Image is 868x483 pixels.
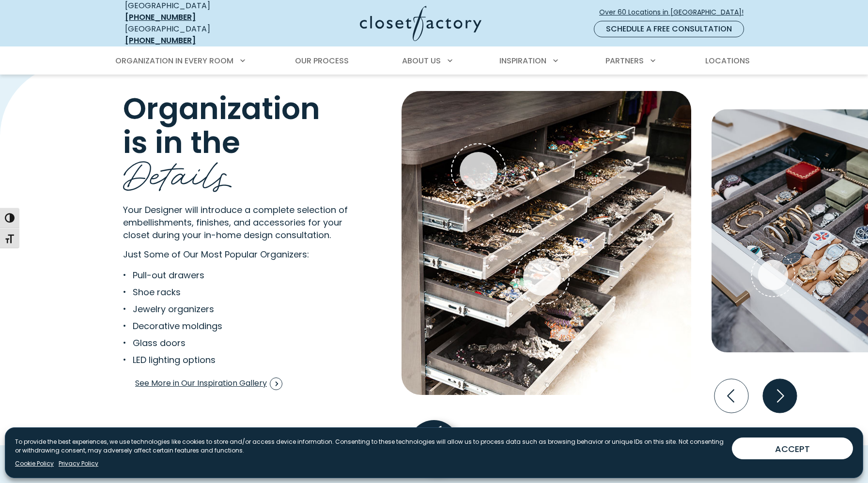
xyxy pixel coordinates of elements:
[135,377,282,390] span: See More in Our Inspiration Gallery
[125,23,265,46] div: [GEOGRAPHIC_DATA]
[123,144,232,198] span: Details
[605,55,644,66] span: Partners
[123,353,344,366] li: LED lighting options
[15,438,724,455] p: To provide the best experiences, we use technologies like cookies to store and/or access device i...
[59,459,98,468] a: Privacy Policy
[499,55,546,66] span: Inspiration
[599,7,751,17] span: Over 60 Locations in [GEOGRAPHIC_DATA]!
[135,374,283,393] a: See More in Our Inspiration Gallery
[123,336,344,349] li: Glass doors
[759,375,801,417] button: Next slide
[402,91,691,395] img: Trays with Lucite faces velvet lined for jewelry
[108,47,759,75] nav: Primary Menu
[125,35,196,46] a: [PHONE_NUMBER]
[125,12,196,23] a: [PHONE_NUMBER]
[360,6,481,41] img: Closet Factory Logo
[123,319,344,332] li: Decorative moldings
[123,286,344,299] li: Shoe racks
[402,55,441,66] span: About Us
[123,121,240,164] span: is in the
[705,55,750,66] span: Locations
[123,302,344,316] li: Jewelry organizers
[15,459,54,468] a: Cookie Policy
[115,55,233,66] span: Organization in Every Room
[732,438,853,459] button: ACCEPT
[711,375,752,417] button: Previous slide
[123,204,348,241] span: Your Designer will introduce a complete selection of embellishments, finishes, and accessories fo...
[295,55,349,66] span: Our Process
[594,21,744,37] a: Schedule a Free Consultation
[123,88,320,130] span: Organization
[123,248,375,261] p: Just Some of Our Most Popular Organizers:
[599,4,752,21] a: Over 60 Locations in [GEOGRAPHIC_DATA]!
[123,269,344,282] li: Pull-out drawers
